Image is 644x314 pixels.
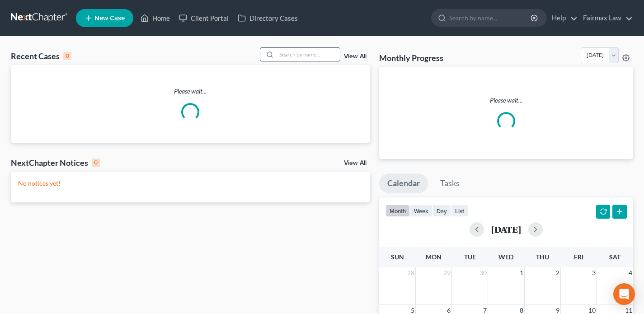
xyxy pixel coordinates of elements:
h3: Monthly Progress [379,52,443,63]
span: 2 [555,267,560,278]
a: Home [136,10,174,26]
p: No notices yet! [18,179,363,188]
span: 28 [406,267,415,278]
a: Client Portal [174,10,233,26]
a: Directory Cases [233,10,302,26]
span: Sun [391,253,404,261]
span: Sat [609,253,620,261]
a: View All [344,160,367,166]
h2: [DATE] [491,225,521,234]
a: Help [547,10,578,26]
button: list [451,205,468,217]
p: Please wait... [11,87,370,96]
a: Fairmax Law [578,10,633,26]
p: Please wait... [386,96,626,105]
span: 29 [442,267,451,278]
span: New Case [94,15,125,22]
div: Open Intercom Messenger [613,283,635,305]
button: month [385,205,410,217]
span: Tue [464,253,476,261]
a: Calendar [379,173,428,193]
input: Search by name... [277,48,340,61]
span: Thu [536,253,549,261]
button: week [410,205,432,217]
div: 0 [92,159,100,167]
div: 0 [63,52,71,60]
span: 3 [591,267,597,278]
a: Tasks [432,173,468,193]
span: Fri [574,253,583,261]
span: 30 [479,267,488,278]
span: 1 [519,267,524,278]
div: NextChapter Notices [11,157,100,168]
span: 4 [628,267,633,278]
button: day [432,205,451,217]
div: Recent Cases [11,51,71,61]
a: View All [344,53,367,60]
span: Wed [498,253,513,261]
input: Search by name... [449,9,532,26]
span: Mon [426,253,442,261]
